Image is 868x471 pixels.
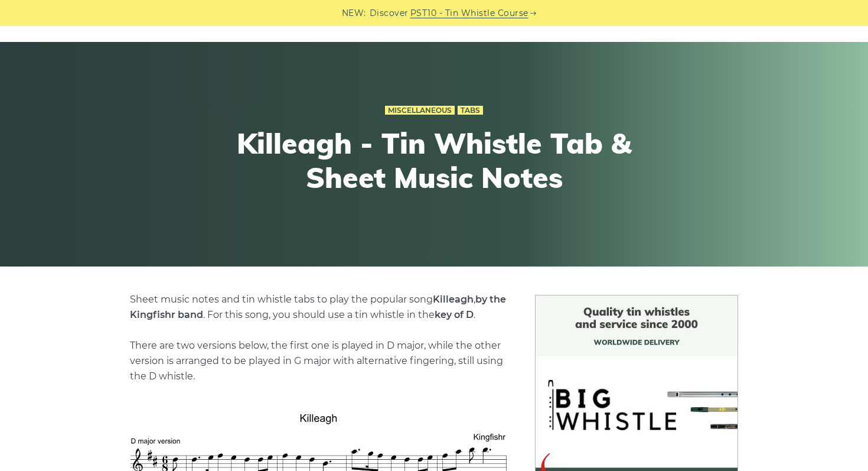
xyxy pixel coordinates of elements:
[370,7,409,20] span: Discover
[385,106,455,115] a: Miscellaneous
[410,7,528,20] a: PST10 - Tin Whistle Course
[433,294,474,305] strong: Killeagh
[435,309,474,320] strong: key of D
[217,126,651,194] h1: Killeagh - Tin Whistle Tab & Sheet Music Notes
[342,7,366,20] span: NEW:
[130,292,507,384] p: . For this song, you should use a tin whistle in the . There are two versions below, the first on...
[458,106,483,115] a: Tabs
[130,294,475,305] span: Sheet music notes and tin whistle tabs to play the popular song ,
